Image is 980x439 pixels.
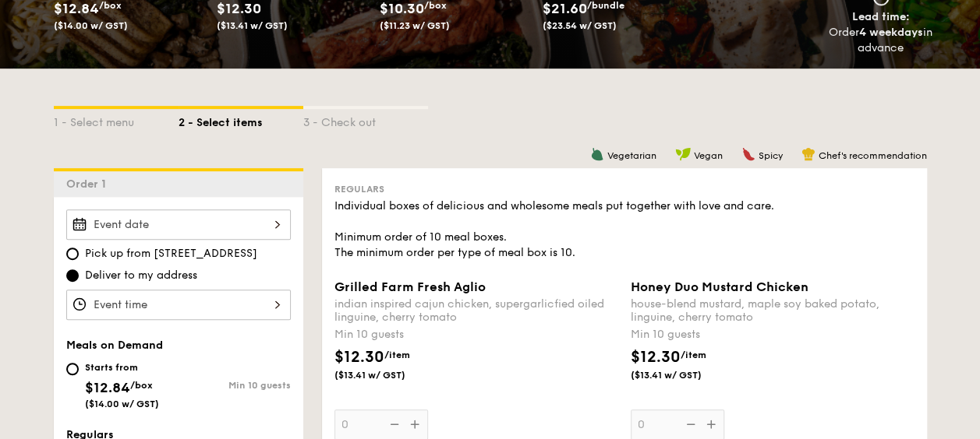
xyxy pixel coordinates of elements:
[631,348,681,367] span: $12.30
[66,177,112,191] span: Order 1
[217,20,288,31] span: ($13.41 w/ GST)
[54,20,128,31] span: ($14.00 w/ GST)
[590,147,604,161] img: icon-vegetarian.fe4039eb.svg
[631,327,915,342] div: Min 10 guests
[852,10,910,23] span: Lead time:
[631,369,737,381] span: ($13.41 w/ GST)
[334,184,384,195] span: Regulars
[66,209,291,240] input: Event date
[179,380,291,391] div: Min 10 guests
[384,349,410,360] span: /item
[801,147,815,161] img: icon-chef-hat.a58ddaea.svg
[85,399,159,409] span: ($14.00 w/ GST)
[543,20,617,31] span: ($23.54 w/ GST)
[859,26,923,39] strong: 4 weekdays
[66,363,79,375] input: Starts from$12.84/box($14.00 w/ GST)Min 10 guests
[631,297,915,324] div: house-blend mustard, maple soy baked potato, linguine, cherry tomato
[66,248,79,260] input: Pick up from [STREET_ADDRESS]
[66,290,291,320] input: Event time
[179,109,303,131] div: 2 - Select items
[334,369,440,381] span: ($13.41 w/ GST)
[85,268,197,283] span: Deliver to my address
[741,147,755,161] img: icon-spicy.37a8142b.svg
[54,109,179,131] div: 1 - Select menu
[380,20,450,31] span: ($11.23 w/ GST)
[334,348,384,367] span: $12.30
[334,327,618,342] div: Min 10 guests
[303,109,428,131] div: 3 - Check out
[829,25,933,56] div: Order in advance
[675,147,691,161] img: icon-vegan.f8ff3823.svg
[130,380,153,391] span: /box
[66,339,163,352] span: Meals on Demand
[334,279,486,294] span: Grilled Farm Fresh Aglio
[607,150,656,161] span: Vegetarian
[334,198,915,261] div: Individual boxes of delicious and wholesome meals put together with love and care. Minimum order ...
[85,246,257,262] span: Pick up from [STREET_ADDRESS]
[681,349,706,360] span: /item
[694,150,723,161] span: Vegan
[819,150,927,161] span: Chef's recommendation
[85,361,159,374] div: Starts from
[631,279,808,294] span: Honey Duo Mustard Chicken
[334,297,618,324] div: indian inspired cajun chicken, supergarlicfied oiled linguine, cherry tomato
[85,379,130,396] span: $12.84
[66,269,79,282] input: Deliver to my address
[759,150,783,161] span: Spicy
